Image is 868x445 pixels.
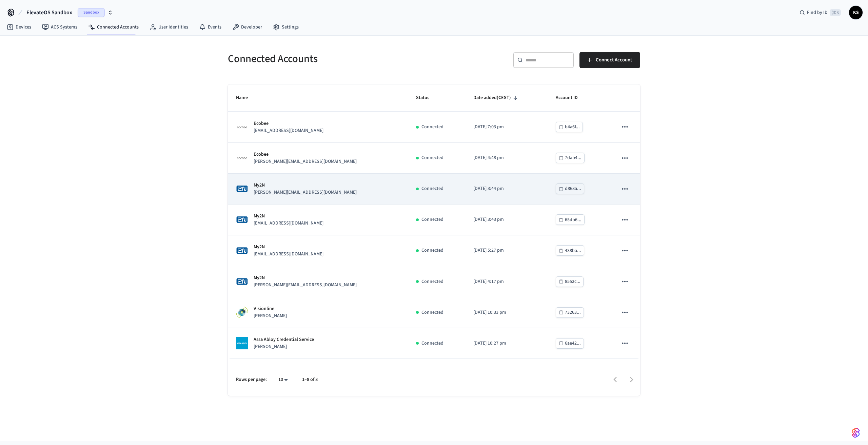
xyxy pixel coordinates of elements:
p: [DATE] 3:43 pm [473,216,539,223]
span: Connect Account [596,56,632,64]
p: Connected [421,154,443,161]
p: [PERSON_NAME][EMAIL_ADDRESS][DOMAIN_NAME] [254,282,357,289]
div: 65db6... [565,216,581,224]
img: ASSA ABLOY Credential Service [236,337,248,349]
table: sticky table [228,84,640,359]
p: Connected [421,185,443,192]
a: ACS Systems [37,21,83,33]
p: [DATE] 10:27 pm [473,340,539,347]
p: [PERSON_NAME][EMAIL_ADDRESS][DOMAIN_NAME] [254,189,357,196]
a: Developer [227,21,268,33]
button: KS [849,6,863,19]
p: [DATE] 5:27 pm [473,247,539,254]
img: ecobee_logo_square [236,152,248,164]
p: Connected [421,247,443,254]
button: 7dab4... [556,153,585,163]
span: ElevateOS Sandbox [26,8,72,17]
button: Connect Account [579,52,640,68]
div: 438ba... [565,247,581,255]
a: Devices [1,21,37,33]
div: 7dab4... [565,154,581,162]
p: My2N [254,244,323,251]
p: [DATE] 3:44 pm [473,185,539,192]
img: Visionline [236,306,248,318]
div: 8552c... [565,277,580,286]
a: User Identities [144,21,194,33]
button: 6ae42... [556,338,584,349]
p: [PERSON_NAME] [254,343,314,350]
button: d868a... [556,183,584,194]
p: Rows per page: [236,376,267,383]
p: Visionline [254,305,287,312]
p: [DATE] 4:17 pm [473,278,539,285]
img: SeamLogoGradient.69752ec5.svg [852,427,860,438]
p: Assa Abloy Credential Service [254,336,314,343]
p: [EMAIL_ADDRESS][DOMAIN_NAME] [254,220,323,227]
img: 2N Logo, Square [236,245,248,256]
div: Find by ID⌘ K [794,6,846,19]
p: Connected [421,340,443,347]
span: KS [850,6,862,19]
p: Ecobee [254,151,357,158]
p: Connected [421,278,443,285]
span: Status [416,93,438,103]
img: 2N Logo, Square [236,214,248,226]
p: [DATE] 10:33 pm [473,309,539,316]
p: [DATE] 7:03 pm [473,123,539,131]
div: b4a6f... [565,123,580,131]
p: My2N [254,274,357,282]
p: [EMAIL_ADDRESS][DOMAIN_NAME] [254,127,323,134]
p: My2N [254,213,323,220]
p: My2N [254,182,357,189]
span: Date added(CEST) [473,93,520,103]
p: [EMAIL_ADDRESS][DOMAIN_NAME] [254,251,323,258]
p: 1–8 of 8 [302,376,318,383]
div: d868a... [565,185,581,193]
span: Account ID [556,93,587,103]
div: 6ae42... [565,339,581,348]
p: Connected [421,309,443,316]
a: Connected Accounts [83,21,144,33]
p: Connected [421,216,443,223]
img: 2N Logo, Square [236,183,248,195]
span: Find by ID [807,9,828,16]
div: 73263... [565,308,581,317]
a: Settings [268,21,304,33]
p: Connected [421,123,443,131]
img: 2N Logo, Square [236,275,248,287]
button: b4a6f... [556,122,583,132]
span: ⌘ K [830,9,841,16]
button: 438ba... [556,245,584,256]
button: 73263... [556,307,584,318]
span: Name [236,93,257,103]
button: 65db6... [556,214,585,225]
p: [DATE] 4:48 pm [473,154,539,161]
span: Sandbox [78,8,105,17]
button: 8552c... [556,276,584,287]
div: 10 [275,375,291,385]
a: Events [194,21,227,33]
p: Ecobee [254,120,323,127]
h5: Connected Accounts [228,52,430,66]
p: [PERSON_NAME][EMAIL_ADDRESS][DOMAIN_NAME] [254,158,357,165]
img: ecobee_logo_square [236,121,248,133]
p: [PERSON_NAME] [254,312,287,320]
